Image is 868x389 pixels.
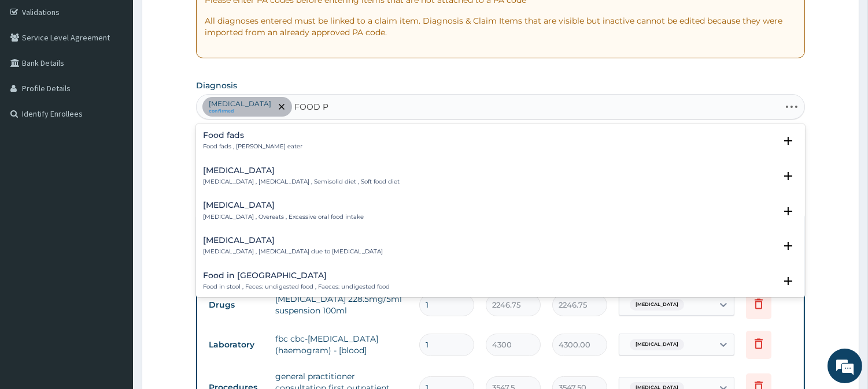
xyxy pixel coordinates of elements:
i: open select status [781,204,795,218]
img: d_794563401_company_1708531726252_794563401 [21,58,47,87]
i: open select status [781,274,795,288]
td: Drugs [203,294,269,316]
div: Chat with us now [60,65,194,80]
td: Laboratory [203,334,269,356]
h4: [MEDICAL_DATA] [203,236,383,245]
label: Diagnosis [196,80,237,91]
p: [MEDICAL_DATA] , [MEDICAL_DATA] due to [MEDICAL_DATA] [203,248,383,256]
i: open select status [781,169,795,183]
textarea: Type your message and hit 'Enter' [6,263,220,304]
small: confirmed [209,109,271,114]
h4: [MEDICAL_DATA] [203,201,364,210]
td: [MEDICAL_DATA] 228.5mg/5ml suspension 100ml [269,287,413,322]
h4: [MEDICAL_DATA] [203,166,400,175]
h4: Food in [GEOGRAPHIC_DATA] [203,271,390,280]
span: [MEDICAL_DATA] [630,339,684,350]
p: [MEDICAL_DATA] , [MEDICAL_DATA] , Semisolid diet , Soft food diet [203,178,400,186]
i: open select status [781,239,795,253]
h4: Food fads [203,131,302,140]
td: fbc cbc-[MEDICAL_DATA] (haemogram) - [blood] [269,327,413,362]
p: Food in stool , Feces: undigested food , Faeces: undigested food [203,283,390,291]
div: Minimize live chat window [190,6,217,33]
p: [MEDICAL_DATA] , Overeats , Excessive oral food intake [203,213,364,221]
p: Food fads , [PERSON_NAME] eater [203,143,302,151]
p: [MEDICAL_DATA] [209,99,271,109]
i: open select status [781,134,795,148]
p: All diagnoses entered must be linked to a claim item. Diagnosis & Claim Items that are visible bu... [205,15,796,38]
span: remove selection option [276,102,287,112]
span: [MEDICAL_DATA] [630,299,684,311]
span: We're online! [67,119,160,236]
